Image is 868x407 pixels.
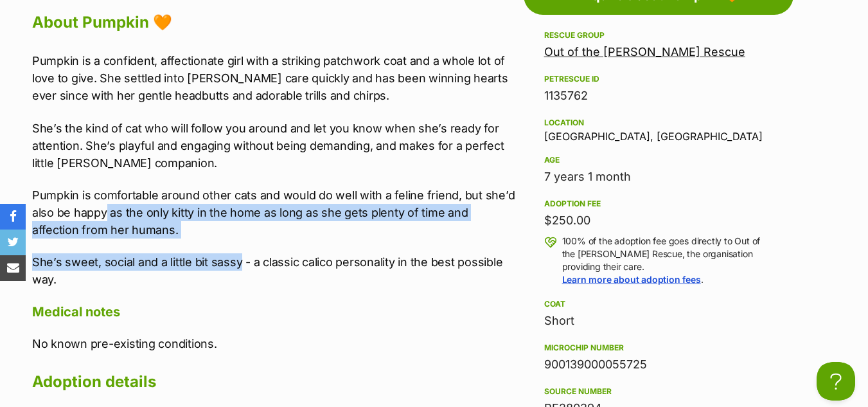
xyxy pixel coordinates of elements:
[32,8,517,37] h2: About Pumpkin 🧡
[544,45,745,59] a: Out of the [PERSON_NAME] Rescue
[544,115,773,142] div: [GEOGRAPHIC_DATA], [GEOGRAPHIC_DATA]
[544,74,773,84] div: PetRescue ID
[32,335,517,352] p: No known pre-existing conditions.
[544,356,773,374] div: 900139000055725
[562,235,773,286] p: 100% of the adoption fee goes directly to Out of the [PERSON_NAME] Rescue, the organisation provi...
[544,30,773,41] div: Rescue group
[32,120,517,172] p: She’s the kind of cat who will follow you around and let you know when she’s ready for attention....
[544,155,773,165] div: Age
[544,343,773,353] div: Microchip number
[32,368,517,396] h2: Adoption details
[544,118,773,128] div: Location
[32,303,517,320] h4: Medical notes
[544,212,773,230] div: $250.00
[544,299,773,309] div: Coat
[544,312,773,330] div: Short
[562,274,701,285] a: Learn more about adoption fees
[544,386,773,397] div: Source number
[817,362,855,401] iframe: Help Scout Beacon - Open
[32,52,517,104] p: Pumpkin is a confident, affectionate girl with a striking patchwork coat and a whole lot of love ...
[544,199,773,209] div: Adoption fee
[544,87,773,105] div: 1135762
[32,186,517,239] p: Pumpkin is comfortable around other cats and would do well with a feline friend, but she’d also b...
[32,253,517,288] p: She’s sweet, social and a little bit sassy - a classic calico personality in the best possible way.
[544,168,773,186] div: 7 years 1 month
